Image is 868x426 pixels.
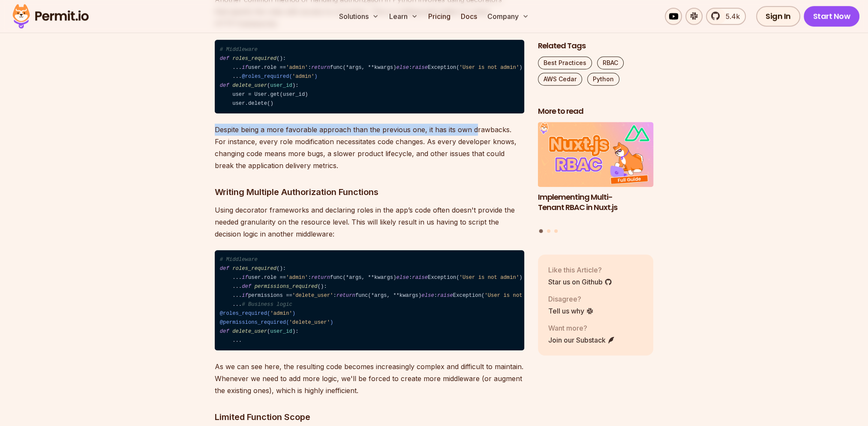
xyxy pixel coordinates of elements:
p: Disagree? [548,294,594,304]
a: Star us on Github [548,277,612,287]
span: raise [437,293,453,299]
span: return [336,293,355,299]
span: def [220,83,229,89]
span: 'User is not admin' [460,275,520,281]
span: else [396,65,408,71]
p: Using decorator frameworks and declaring roles in the app’s code often doesn't provide the needed... [215,204,524,240]
p: Like this Article? [548,265,612,275]
h2: Related Tags [538,41,654,52]
span: 'delete_user' [292,293,333,299]
button: Learn [386,8,421,25]
code: (): ... user.role == : func(*args, **kwargs) : Exception( ) ... (): ... permissions == : func(*ar... [215,250,524,351]
a: RBAC [597,57,624,70]
span: 'admin' [270,311,292,317]
button: Company [484,8,532,25]
span: if [242,275,248,281]
a: Start Now [804,6,860,27]
p: Despite being a more favorable approach than the previous one, it has its own drawbacks. For inst... [215,124,524,172]
a: 5.4k [706,8,746,25]
span: if [242,293,248,299]
span: def [220,266,229,272]
a: Implementing Multi-Tenant RBAC in Nuxt.jsImplementing Multi-Tenant RBAC in Nuxt.js [538,122,654,224]
button: Solutions [336,8,382,25]
h3: Limited Function Scope [215,410,524,424]
p: As we can see here, the resulting code becomes increasingly complex and difficult to maintain. Wh... [215,361,524,396]
span: else [421,293,434,299]
span: # Business logic [242,302,292,308]
a: Best Practices [538,57,592,70]
span: user_id [270,328,292,334]
h2: More to read [538,106,654,117]
h3: Writing Multiple Authorization Functions [215,185,524,199]
h3: Implementing Multi-Tenant RBAC in Nuxt.js [538,192,654,213]
span: def [220,56,229,62]
span: @permissions_required( ) [220,319,333,325]
a: Pricing [425,8,454,25]
a: Docs [457,8,481,25]
li: 1 of 3 [538,122,654,224]
span: 'delete_user' [289,319,330,325]
span: roles_required [232,56,276,62]
img: Permit logo [9,2,93,31]
span: 5.4k [721,11,740,21]
span: @roles_required( ) [220,311,295,317]
span: roles_required [232,266,276,272]
button: Go to slide 2 [547,229,550,233]
span: def [220,328,229,334]
a: Sign In [756,6,800,27]
a: Join our Substack [548,335,615,345]
div: Posts [538,122,654,234]
span: delete_user [232,83,267,89]
p: Want more? [548,323,615,333]
a: AWS Cedar [538,73,582,86]
span: 'admin' [292,74,314,80]
span: 'User is not admin' [460,65,520,71]
span: def [242,284,251,290]
span: permissions_required [255,284,318,290]
button: Go to slide 1 [539,229,543,233]
span: 'admin' [286,275,308,281]
img: Implementing Multi-Tenant RBAC in Nuxt.js [538,122,654,187]
span: delete_user [232,328,267,334]
a: Tell us why [548,306,594,316]
button: Go to slide 3 [554,229,558,233]
span: return [311,275,330,281]
span: @roles_required( ) [242,74,317,80]
a: Python [587,73,619,86]
span: # Middleware [220,47,258,53]
span: return [311,65,330,71]
span: raise [412,65,428,71]
span: 'admin' [286,65,308,71]
span: else [396,275,408,281]
code: (): ... user.role == : func(*args, **kwargs) : Exception( ) ... ( ): user = User.get(user_id) use... [215,40,524,113]
span: if [242,65,248,71]
span: # Middleware [220,257,258,263]
span: raise [412,275,428,281]
span: user_id [270,83,292,89]
span: 'User is not admin' [484,293,544,299]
